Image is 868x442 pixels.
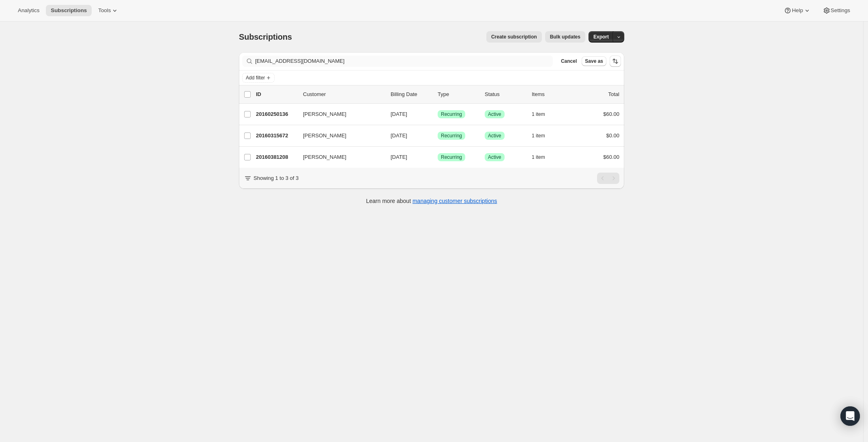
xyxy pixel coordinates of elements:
[239,32,292,41] span: Subscriptions
[298,151,379,164] button: [PERSON_NAME]
[603,111,619,117] span: $60.00
[303,132,346,140] span: [PERSON_NAME]
[486,31,542,43] button: Create subscription
[488,132,501,139] span: Active
[93,5,124,16] button: Tools
[303,153,346,161] span: [PERSON_NAME]
[366,197,497,205] p: Learn more about
[438,90,478,98] div: Type
[491,34,537,40] span: Create subscription
[303,110,346,118] span: [PERSON_NAME]
[532,154,545,160] span: 1 item
[779,5,816,16] button: Help
[582,56,606,66] button: Save as
[485,90,525,98] p: Status
[51,7,87,14] span: Subscriptions
[558,56,580,66] button: Cancel
[488,154,501,160] span: Active
[98,7,111,14] span: Tools
[413,198,497,204] a: managing customer subscriptions
[256,90,619,98] div: IDCustomerBilling DateTypeStatusItemsTotal
[585,58,603,64] span: Save as
[256,109,619,120] div: 20160250136[PERSON_NAME][DATE]SuccessRecurringSuccessActive1 item$60.00
[298,108,379,121] button: [PERSON_NAME]
[441,132,462,139] span: Recurring
[303,90,384,98] p: Customer
[792,7,803,14] span: Help
[831,7,850,14] span: Settings
[532,109,554,120] button: 1 item
[597,173,619,184] nav: Pagination
[488,111,501,117] span: Active
[589,31,614,43] button: Export
[545,31,585,43] button: Bulk updates
[256,152,619,163] div: 20160381208[PERSON_NAME][DATE]SuccessRecurringSuccessActive1 item$60.00
[256,132,296,140] p: 20160315672
[256,153,296,161] p: 20160381208
[256,110,296,118] p: 20160250136
[610,56,621,67] button: Sort the results
[255,56,553,67] input: Filter subscribers
[391,90,431,98] p: Billing Date
[532,130,554,141] button: 1 item
[256,90,296,98] p: ID
[606,132,619,139] span: $0.00
[441,154,462,160] span: Recurring
[561,58,577,64] span: Cancel
[18,7,39,14] span: Analytics
[254,174,299,182] p: Showing 1 to 3 of 3
[532,152,554,163] button: 1 item
[256,130,619,141] div: 20160315672[PERSON_NAME][DATE]SuccessRecurringSuccessActive1 item$0.00
[532,111,545,117] span: 1 item
[818,5,855,16] button: Settings
[13,5,44,16] button: Analytics
[603,154,619,160] span: $60.00
[532,90,572,98] div: Items
[391,111,407,117] span: [DATE]
[441,111,462,117] span: Recurring
[550,34,580,40] span: Bulk updates
[608,90,619,98] p: Total
[46,5,92,16] button: Subscriptions
[391,132,407,139] span: [DATE]
[242,73,275,83] button: Add filter
[391,154,407,160] span: [DATE]
[840,406,860,426] div: Open Intercom Messenger
[246,75,265,81] span: Add filter
[532,132,545,139] span: 1 item
[298,129,379,142] button: [PERSON_NAME]
[593,34,609,40] span: Export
